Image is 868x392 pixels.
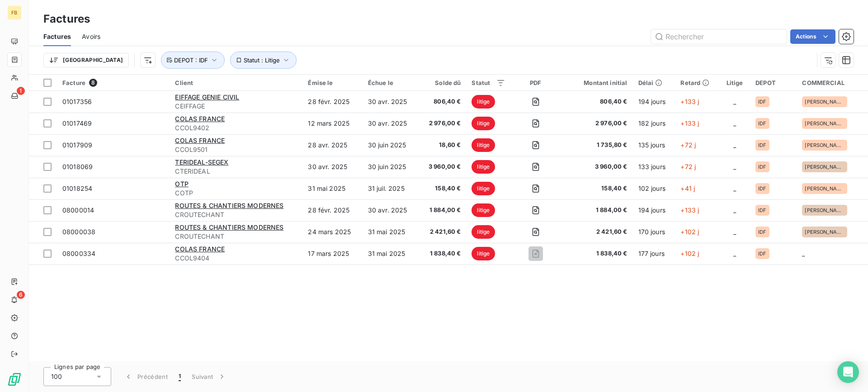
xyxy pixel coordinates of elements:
[680,184,695,192] span: +41 j
[472,138,495,152] span: litige
[424,249,461,258] span: 1 838,40 €
[566,119,627,128] span: 2 976,00 €
[633,91,675,113] td: 194 jours
[363,113,418,134] td: 30 avr. 2025
[7,372,22,387] img: Logo LeanPay
[472,225,495,239] span: litige
[758,229,766,235] span: IDF
[758,251,766,256] span: IDF
[472,160,495,174] span: litige
[566,97,627,106] span: 806,40 €
[755,79,791,86] div: DEPOT
[62,184,92,192] span: 01018254
[302,221,362,243] td: 24 mars 2025
[175,189,297,198] span: COTP
[82,32,100,41] span: Avoirs
[680,98,699,105] span: +133 j
[566,206,627,215] span: 1 884,00 €
[758,164,766,170] span: IDF
[175,232,297,241] span: CROUTECHANT
[363,178,418,199] td: 31 juil. 2025
[733,250,736,257] span: _
[363,243,418,264] td: 31 mai 2025
[680,79,714,86] div: Retard
[302,134,362,156] td: 28 avr. 2025
[175,79,297,86] div: Client
[638,79,670,86] div: Délai
[308,79,357,86] div: Émise le
[62,163,93,170] span: 01018069
[802,250,805,257] span: _
[175,123,297,132] span: CCOL9402
[62,228,95,236] span: 08000038
[566,249,627,258] span: 1 838,40 €
[566,184,627,193] span: 158,40 €
[733,141,736,149] span: _
[472,95,495,109] span: litige
[472,247,495,260] span: litige
[680,228,699,236] span: +102 j
[633,134,675,156] td: 135 jours
[424,184,461,193] span: 158,40 €
[244,57,280,64] span: Statut : Litige
[758,208,766,213] span: IDF
[7,5,22,20] div: FB
[472,203,495,217] span: litige
[62,98,92,105] span: 01017356
[173,367,186,386] button: 1
[368,79,413,86] div: Échue le
[230,52,297,69] button: Statut : Litige
[566,227,627,236] span: 2 421,60 €
[733,163,736,170] span: _
[175,202,283,209] span: ROUTES & CHANTIERS MODERNES
[472,79,505,86] div: Statut
[43,11,90,27] h3: Factures
[175,93,239,101] span: EIFFAGE GENIE CIVIL
[566,141,627,150] span: 1 735,80 €
[424,79,461,86] div: Solde dû
[472,117,495,130] span: litige
[758,186,766,191] span: IDF
[174,57,208,64] span: DEPOT : IDF
[118,367,173,386] button: Précédent
[633,243,675,264] td: 177 jours
[175,210,297,219] span: CROUTECHANT
[302,113,362,134] td: 12 mars 2025
[175,137,225,144] span: COLAS FRANCE
[302,243,362,264] td: 17 mars 2025
[680,250,699,257] span: +102 j
[62,141,92,149] span: 01017909
[363,156,418,178] td: 30 juin 2025
[633,113,675,134] td: 182 jours
[758,142,766,148] span: IDF
[758,99,766,104] span: IDF
[302,199,362,221] td: 28 févr. 2025
[62,250,95,257] span: 08000334
[680,206,699,214] span: +133 j
[302,156,362,178] td: 30 avr. 2025
[51,372,62,381] span: 100
[633,178,675,199] td: 102 jours
[363,199,418,221] td: 30 avr. 2025
[805,164,844,170] span: [PERSON_NAME]
[837,361,859,383] div: Open Intercom Messenger
[805,121,844,126] span: [PERSON_NAME]
[175,180,188,188] span: OTP
[805,229,844,235] span: [PERSON_NAME]
[17,87,25,95] span: 1
[424,206,461,215] span: 1 884,00 €
[805,142,844,148] span: [PERSON_NAME]
[62,206,94,214] span: 08000014
[62,119,92,127] span: 01017469
[43,53,129,67] button: [GEOGRAPHIC_DATA]
[802,79,863,86] div: COMMERCIAL
[302,178,362,199] td: 31 mai 2025
[516,79,555,86] div: PDF
[566,162,627,171] span: 3 960,00 €
[790,29,835,44] button: Actions
[733,119,736,127] span: _
[302,91,362,113] td: 28 févr. 2025
[179,372,181,381] span: 1
[89,79,97,87] span: 8
[651,29,787,44] input: Rechercher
